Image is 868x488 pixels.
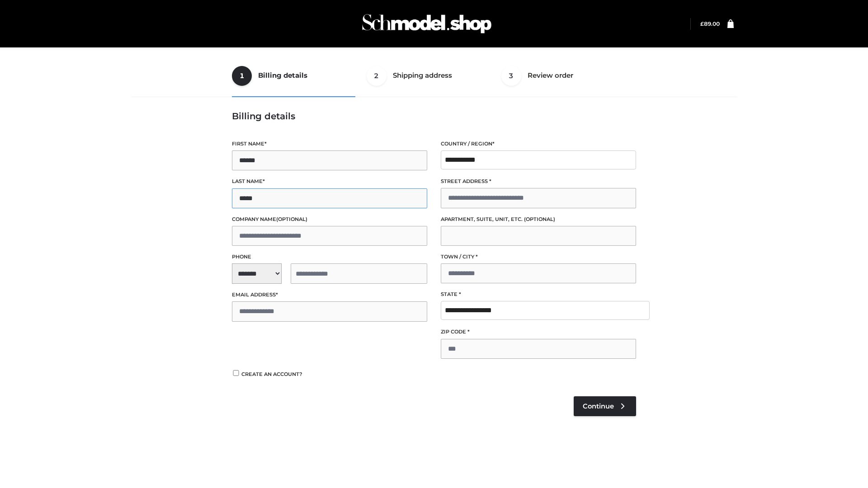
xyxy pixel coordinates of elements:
label: Phone [232,253,427,261]
a: Continue [574,396,636,416]
label: Country / Region [441,140,636,148]
label: Company name [232,215,427,224]
span: (optional) [524,216,555,222]
bdi: 89.00 [700,20,720,27]
label: First name [232,140,427,148]
img: Schmodel Admin 964 [359,6,495,42]
label: Apartment, suite, unit, etc. [441,215,636,224]
span: Create an account? [241,371,302,377]
label: Email address [232,291,427,299]
label: Last name [232,177,427,186]
label: Town / City [441,253,636,261]
span: £ [700,20,704,27]
label: Street address [441,177,636,186]
input: Create an account? [232,370,240,376]
span: Continue [583,402,614,410]
label: ZIP Code [441,328,636,336]
label: State [441,290,636,299]
h3: Billing details [232,111,636,122]
span: (optional) [276,216,307,222]
a: £89.00 [700,20,720,27]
